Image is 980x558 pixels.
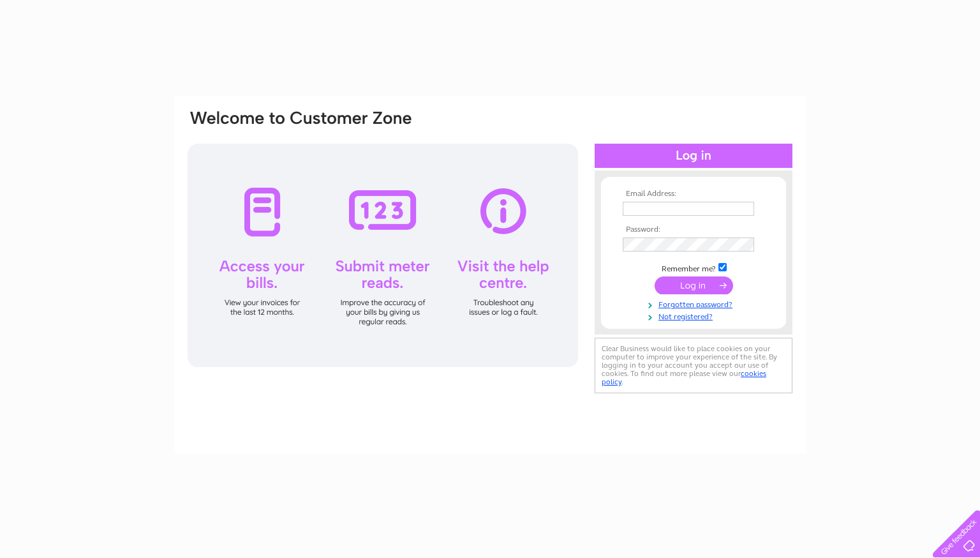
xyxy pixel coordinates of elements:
[655,276,733,294] input: Submit
[595,338,792,393] div: Clear Business would like to place cookies on your computer to improve your experience of the sit...
[623,310,768,322] a: Not registered?
[602,369,766,386] a: cookies policy
[620,261,768,274] td: Remember me?
[620,225,768,234] th: Password:
[623,298,768,310] a: Forgotten password?
[620,190,768,199] th: Email Address:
